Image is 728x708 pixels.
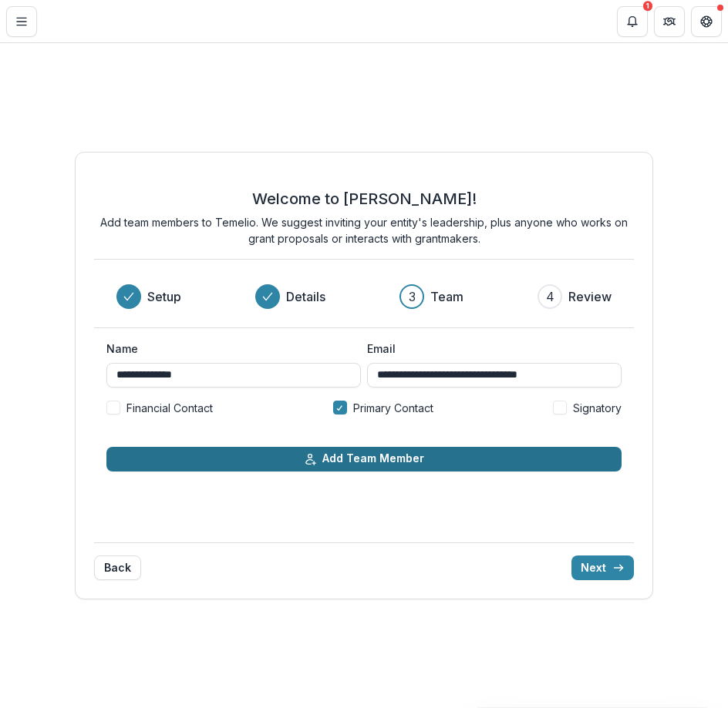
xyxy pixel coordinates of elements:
[116,284,612,309] div: Progress
[430,287,463,306] h3: Team
[691,6,722,37] button: Get Help
[573,400,622,416] span: Signatory
[546,287,554,306] div: 4
[94,214,634,247] p: Add team members to Temelio. We suggest inviting your entity's leadership, plus anyone who works ...
[409,287,416,306] div: 3
[6,6,37,37] button: Toggle Menu
[106,341,352,357] label: Name
[126,400,213,416] span: Financial Contact
[367,341,612,357] label: Email
[147,287,181,306] h3: Setup
[353,400,433,416] span: Primary Contact
[106,447,622,471] button: Add Team Member
[286,287,325,306] h3: Details
[568,287,612,306] h3: Review
[252,190,477,208] h2: Welcome to [PERSON_NAME]!
[571,555,634,580] button: Next
[617,6,648,37] button: Notifications
[94,555,141,580] button: Back
[643,1,652,12] div: 1
[654,6,685,37] button: Partners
